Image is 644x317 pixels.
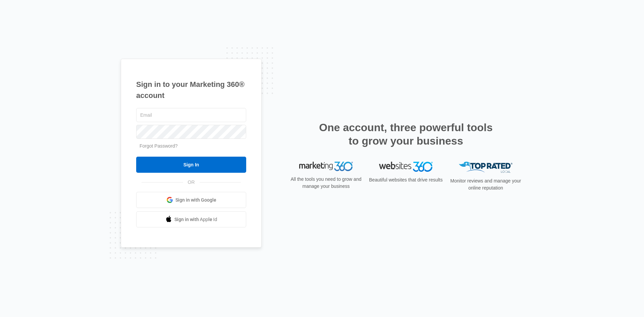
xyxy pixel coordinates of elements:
[459,162,513,173] img: Top Rated Local
[136,211,246,227] a: Sign in with Apple Id
[288,176,364,190] p: All the tools you need to grow and manage your business
[448,177,523,192] p: Monitor reviews and manage your online reputation
[299,162,353,171] img: Marketing 360
[136,192,246,208] a: Sign in with Google
[379,162,433,171] img: Websites 360
[136,79,246,101] h1: Sign in to your Marketing 360® account
[175,197,216,204] span: Sign in with Google
[174,216,217,223] span: Sign in with Apple Id
[140,143,178,149] a: Forgot Password?
[183,179,200,186] span: OR
[317,121,495,148] h2: One account, three powerful tools to grow your business
[368,176,443,183] p: Beautiful websites that drive results
[136,157,246,173] input: Sign In
[136,108,246,122] input: Email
